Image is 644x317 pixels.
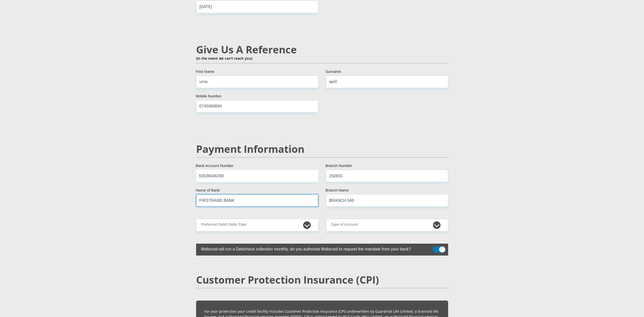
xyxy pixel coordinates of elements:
[196,76,318,88] input: Name
[196,194,318,207] input: Name of Bank
[326,194,448,207] input: Branch Name
[196,100,318,113] input: Mobile Number
[196,170,318,182] input: Bank Account Number
[326,170,448,182] input: Branch Number
[196,244,423,253] label: Mobicred will run a Debicheck collection monthly, do you authorise Mobicred to request the mandat...
[196,143,448,155] h2: Payment Information
[196,274,448,286] h2: Customer Protection Insurance (CPI)
[196,44,448,56] h2: Give Us A Reference
[326,76,448,88] input: Surname
[196,56,448,61] p: (In the event we can't reach you)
